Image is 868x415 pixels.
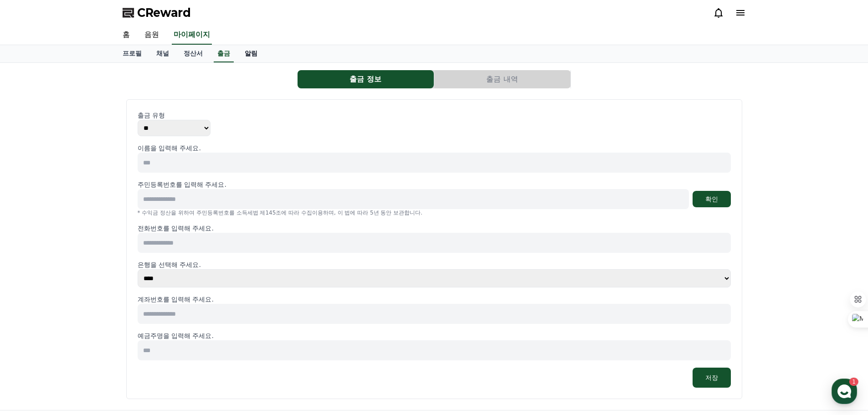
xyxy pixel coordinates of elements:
a: 설정 [118,289,175,312]
span: 1 [92,288,96,296]
button: 출금 정보 [298,70,434,88]
a: 정산서 [176,45,210,62]
p: 계좌번호를 입력해 주세요. [138,295,731,304]
a: 홈 [3,289,60,312]
a: 마이페이지 [172,26,212,45]
p: * 수익금 정산을 위하여 주민등록번호를 소득세법 제145조에 따라 수집이용하며, 이 법에 따라 5년 동안 보관합니다. [138,209,731,216]
span: 대화 [83,303,94,310]
button: 출금 내역 [434,70,570,88]
p: 주민등록번호를 입력해 주세요. [138,180,226,189]
p: 예금주명을 입력해 주세요. [138,331,731,340]
a: 1대화 [60,289,118,312]
a: 홈 [115,26,137,45]
a: 채널 [149,45,176,62]
a: 음원 [137,26,166,45]
p: 전화번호를 입력해 주세요. [138,224,731,233]
p: 이름을 입력해 주세요. [138,143,731,153]
p: 은행을 선택해 주세요. [138,260,731,269]
span: 설정 [141,302,152,310]
a: 프로필 [115,45,149,62]
a: CReward [123,5,191,20]
button: 확인 [693,191,731,207]
a: 알림 [237,45,265,62]
p: 출금 유형 [138,111,731,120]
button: 저장 [693,368,731,388]
span: 홈 [29,302,34,310]
a: 출금 [214,45,234,62]
span: CReward [137,5,191,20]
